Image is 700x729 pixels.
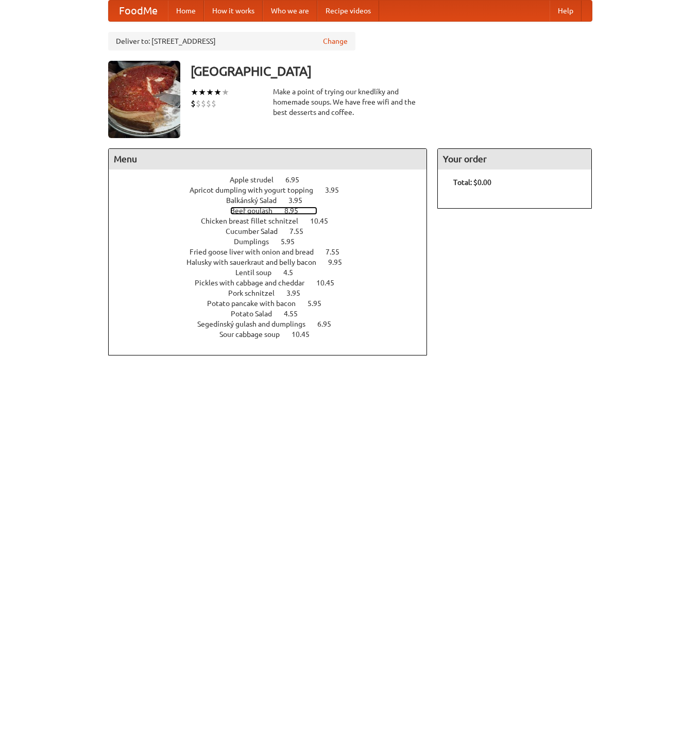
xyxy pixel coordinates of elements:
div: Deliver to: [STREET_ADDRESS] [108,32,355,50]
span: 10.45 [316,279,345,287]
span: Apple strudel [230,176,284,184]
span: Potato pancake with bacon [207,299,306,308]
span: Pickles with cabbage and cheddar [195,279,315,287]
a: Beef goulash 8.95 [230,207,317,215]
li: $ [201,98,206,109]
li: $ [196,98,201,109]
a: Segedínský gulash and dumplings 6.95 [197,320,350,328]
span: Lentil soup [235,268,282,277]
span: Cucumber Salad [226,227,288,235]
a: Change [323,36,348,46]
li: $ [206,98,211,109]
span: Sour cabbage soup [219,330,290,338]
div: Make a point of trying our knedlíky and homemade soups. We have free wifi and the best desserts a... [273,87,428,117]
a: Chicken breast fillet schnitzel 10.45 [201,217,347,225]
a: Potato Salad 4.55 [231,310,317,318]
a: Balkánský Salad 3.95 [226,196,321,205]
span: Fried goose liver with onion and bread [190,248,324,256]
img: angular.jpg [108,61,180,138]
span: 4.5 [283,268,303,277]
a: Home [168,1,204,21]
li: $ [191,98,196,109]
a: FoodMe [109,1,168,21]
span: 5.95 [281,238,305,246]
span: 10.45 [292,330,320,338]
li: $ [211,98,216,109]
span: 7.55 [326,248,350,256]
span: 5.95 [308,299,332,308]
a: How it works [204,1,263,21]
a: Apricot dumpling with yogurt topping 3.95 [190,186,358,194]
span: 6.95 [285,176,310,184]
span: Halusky with sauerkraut and belly bacon [186,258,327,266]
span: 4.55 [284,310,308,318]
a: Apple strudel 6.95 [230,176,318,184]
a: Help [550,1,582,21]
a: Lentil soup 4.5 [235,268,312,277]
a: Halusky with sauerkraut and belly bacon 9.95 [186,258,361,266]
li: ★ [198,87,206,98]
a: Sour cabbage soup 10.45 [219,330,329,338]
span: 7.55 [289,227,314,235]
span: Beef goulash [230,207,283,215]
h4: Menu [109,149,427,169]
span: 10.45 [310,217,338,225]
a: Cucumber Salad 7.55 [226,227,322,235]
span: 6.95 [317,320,342,328]
a: Pickles with cabbage and cheddar 10.45 [195,279,353,287]
a: Fried goose liver with onion and bread 7.55 [190,248,358,256]
b: Total: $0.00 [453,178,491,187]
span: 8.95 [284,207,309,215]
span: 3.95 [286,289,311,297]
span: Pork schnitzel [228,289,285,297]
span: Balkánský Salad [226,196,287,205]
li: ★ [221,87,229,98]
a: Potato pancake with bacon 5.95 [207,299,340,308]
li: ★ [214,87,221,98]
a: Who we are [263,1,317,21]
span: Dumplings [234,238,279,246]
li: ★ [206,87,214,98]
a: Pork schnitzel 3.95 [228,289,319,297]
h4: Your order [438,149,591,169]
span: Chicken breast fillet schnitzel [201,217,309,225]
span: Apricot dumpling with yogurt topping [190,186,323,194]
span: 3.95 [325,186,349,194]
span: Segedínský gulash and dumplings [197,320,316,328]
a: Recipe videos [317,1,379,21]
span: 3.95 [288,196,313,205]
li: ★ [191,87,198,98]
a: Dumplings 5.95 [234,238,314,246]
h3: [GEOGRAPHIC_DATA] [191,61,592,81]
span: 9.95 [328,258,352,266]
span: Potato Salad [231,310,282,318]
